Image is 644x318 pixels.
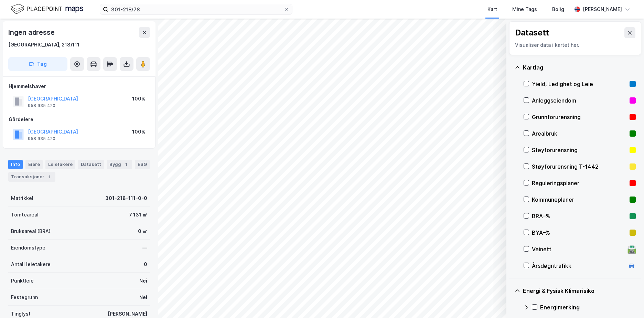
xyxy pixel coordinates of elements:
div: BRA–% [532,212,627,220]
div: Datasett [78,160,104,169]
div: Bruksareal (BRA) [11,227,51,235]
div: [GEOGRAPHIC_DATA], 218/111 [8,41,79,49]
div: 7 131 ㎡ [129,211,147,219]
div: Grunnforurensning [532,113,627,121]
div: Festegrunn [11,293,38,301]
div: Energi & Fysisk Klimarisiko [523,287,636,295]
div: Nei [139,293,147,301]
div: Hjemmelshaver [9,82,150,91]
div: Matrikkel [11,194,33,202]
div: Bolig [552,5,564,13]
div: 0 ㎡ [138,227,147,235]
div: 🛣️ [627,245,636,254]
div: Bygg [107,160,132,169]
iframe: Chat Widget [610,285,644,318]
img: logo.f888ab2527a4732fd821a326f86c7f29.svg [11,3,83,15]
div: BYA–% [532,229,627,237]
div: Mine Tags [512,5,537,13]
div: Ingen adresse [8,27,56,38]
div: Kommuneplaner [532,195,627,204]
div: Info [8,160,23,169]
div: 301-218-111-0-0 [105,194,147,202]
div: Punktleie [11,277,34,285]
div: 0 [144,260,147,268]
div: Eiendomstype [11,244,45,252]
div: Reguleringsplaner [532,179,627,187]
div: 1 [122,161,129,168]
div: Tomteareal [11,211,39,219]
div: Kartlag [523,63,636,72]
button: Tag [8,57,67,71]
div: Yield, Ledighet og Leie [532,80,627,88]
div: ESG [135,160,150,169]
div: Datasett [515,27,549,38]
div: Støyforurensning T-1442 [532,162,627,171]
div: Antall leietakere [11,260,51,268]
input: Søk på adresse, matrikkel, gårdeiere, leietakere eller personer [108,4,284,14]
div: Arealbruk [532,129,627,138]
div: — [142,244,147,252]
div: Transaksjoner [8,172,55,182]
div: [PERSON_NAME] [108,310,147,318]
div: Støyforurensning [532,146,627,154]
div: 100% [132,95,146,103]
div: Eiere [25,160,43,169]
div: 958 935 420 [28,103,55,108]
div: Energimerking [540,303,636,311]
div: 958 935 420 [28,136,55,141]
div: Tinglyst [11,310,31,318]
div: Nei [139,277,147,285]
div: Kart [487,5,497,13]
div: Gårdeiere [9,115,150,124]
div: Årsdøgntrafikk [532,262,625,270]
div: Leietakere [45,160,75,169]
div: [PERSON_NAME] [583,5,622,13]
div: 100% [132,128,146,136]
div: Anleggseiendom [532,96,627,105]
div: Veinett [532,245,625,253]
div: 1 [46,173,53,180]
div: Visualiser data i kartet her. [515,41,635,49]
